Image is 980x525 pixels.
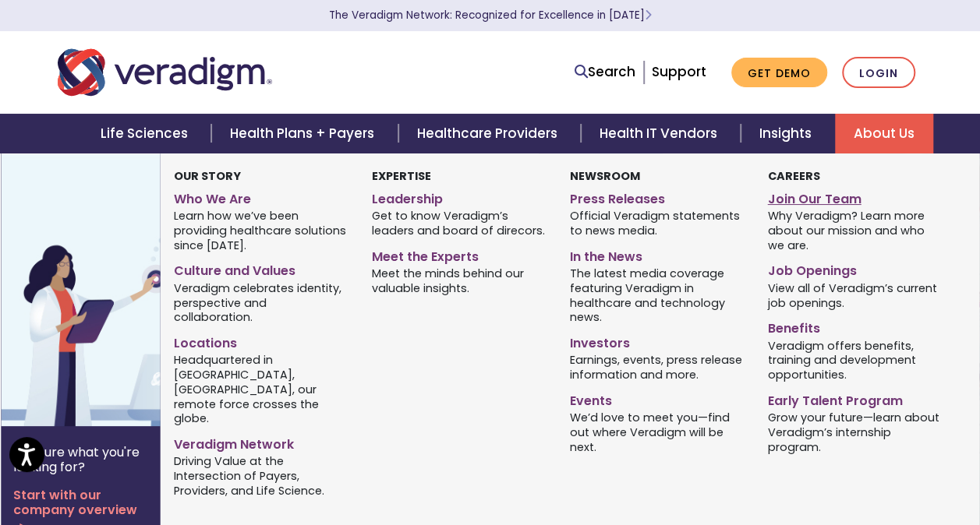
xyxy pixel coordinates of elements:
span: Veradigm celebrates identity, perspective and collaboration. [174,280,348,325]
a: In the News [570,243,745,266]
a: Health IT Vendors [581,114,741,153]
span: Why Veradigm? Learn more about our mission and who we are. [767,208,942,253]
a: Who We Are [174,185,348,208]
strong: Careers [767,168,819,184]
a: Insights [741,114,835,153]
a: The Veradigm Network: Recognized for Excellence in [DATE]Learn More [329,8,652,23]
a: Early Talent Program [767,387,942,410]
a: About Us [835,114,933,153]
strong: Our Story [174,168,241,184]
span: Grow your future—learn about Veradigm’s internship program. [767,410,942,455]
a: Join Our Team [767,185,942,208]
a: Culture and Values [174,257,348,280]
span: Driving Value at the Intersection of Payers, Providers, and Life Science. [174,453,348,499]
span: Official Veradigm statements to news media. [570,208,745,238]
a: Leadership [372,185,547,208]
span: Meet the minds behind our valuable insights. [372,266,547,296]
img: Vector image of Veradigm’s Story [1,153,252,426]
span: We’d love to meet you—find out where Veradigm will be next. [570,410,745,455]
a: Locations [174,329,348,352]
span: The latest media coverage featuring Veradigm in healthcare and technology news. [570,266,745,325]
a: Healthcare Providers [398,114,581,153]
a: Veradigm Network [174,431,348,453]
span: Learn how we’ve been providing healthcare solutions since [DATE]. [174,208,348,253]
strong: Expertise [372,168,431,184]
p: Not sure what you're looking for? [13,445,147,474]
a: Get Demo [731,58,827,88]
a: Support [652,62,706,81]
span: Veradigm offers benefits, training and development opportunities. [767,337,942,382]
a: Investors [570,329,745,352]
span: Earnings, events, press release information and more. [570,352,745,382]
a: Search [575,62,635,83]
a: Job Openings [767,257,942,280]
span: Headquartered in [GEOGRAPHIC_DATA], [GEOGRAPHIC_DATA], our remote force crosses the globe. [174,352,348,426]
a: Login [842,57,915,89]
a: Life Sciences [82,114,211,153]
span: View all of Veradigm’s current job openings. [767,280,942,310]
strong: Newsroom [570,168,640,184]
img: Veradigm logo [58,47,272,98]
a: Meet the Experts [372,243,547,266]
a: Press Releases [570,185,745,208]
span: Learn More [645,8,652,23]
a: Events [570,387,745,410]
span: Get to know Veradigm’s leaders and board of direcors. [372,208,547,238]
a: Benefits [767,315,942,337]
a: Health Plans + Payers [211,114,398,153]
